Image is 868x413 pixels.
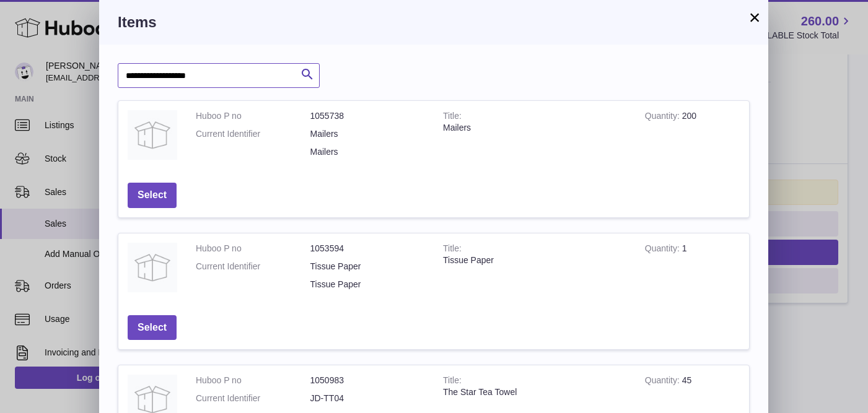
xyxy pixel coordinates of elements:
[310,393,425,404] dd: JD-TT04
[443,243,462,256] strong: Title
[196,393,310,404] dt: Current Identifier
[310,243,425,254] dd: 1053594
[310,146,425,158] dd: Mailers
[310,128,425,140] dd: Mailers
[636,101,749,173] td: 200
[196,261,310,272] dt: Current Identifier
[128,183,177,208] button: Select
[443,375,462,388] strong: Title
[128,315,177,341] button: Select
[443,122,626,134] div: Mailers
[645,111,682,124] strong: Quantity
[196,375,310,386] dt: Huboo P no
[310,110,425,122] dd: 1055738
[128,243,177,292] img: Tissue Paper
[636,233,749,306] td: 1
[443,254,626,266] div: Tissue Paper
[443,111,462,124] strong: Title
[310,279,425,290] dd: Tissue Paper
[310,261,425,272] dd: Tissue Paper
[196,243,310,254] dt: Huboo P no
[645,243,682,256] strong: Quantity
[645,375,682,388] strong: Quantity
[443,386,626,398] div: The Star Tea Towel
[196,110,310,122] dt: Huboo P no
[747,10,762,25] button: ×
[196,128,310,140] dt: Current Identifier
[310,375,425,386] dd: 1050983
[128,110,177,160] img: Mailers
[118,12,750,32] h3: Items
